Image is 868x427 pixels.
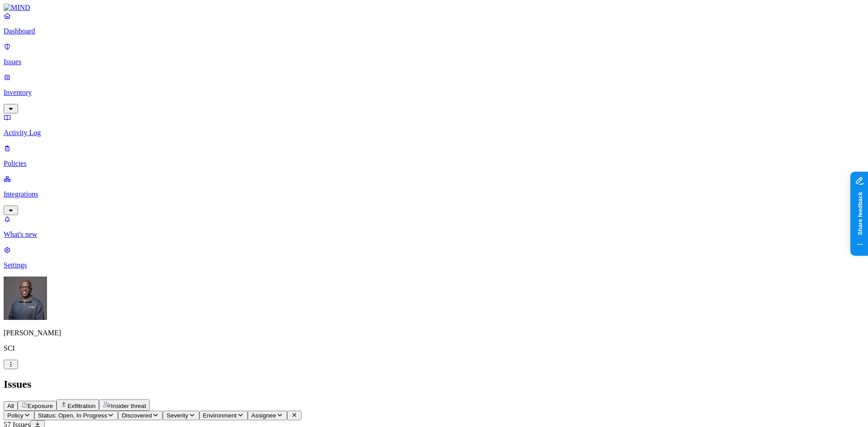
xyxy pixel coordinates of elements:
[111,403,146,409] span: Insider threat
[28,403,53,409] span: Exposure
[203,412,237,419] span: Environment
[4,344,864,352] p: SCI
[4,113,864,137] a: Activity Log
[4,160,864,168] p: Policies
[166,412,188,419] span: Severity
[4,190,864,198] p: Integrations
[4,230,864,239] p: What's new
[4,27,864,35] p: Dashboard
[4,144,864,168] a: Policies
[122,412,152,419] span: Discovered
[4,215,864,239] a: What's new
[4,4,864,12] a: MIND
[4,12,864,35] a: Dashboard
[4,378,864,390] h2: Issues
[4,277,47,320] img: Gregory Thomas
[4,329,864,337] p: [PERSON_NAME]
[4,73,864,112] a: Inventory
[4,58,864,66] p: Issues
[7,403,14,409] span: All
[67,403,95,409] span: Exfiltration
[4,89,864,97] p: Inventory
[251,412,276,419] span: Assignee
[4,261,864,269] p: Settings
[7,412,24,419] span: Policy
[4,175,864,214] a: Integrations
[4,129,864,137] p: Activity Log
[4,4,30,12] img: MIND
[4,246,864,269] a: Settings
[4,42,864,66] a: Issues
[38,412,107,419] span: Status: Open, In Progress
